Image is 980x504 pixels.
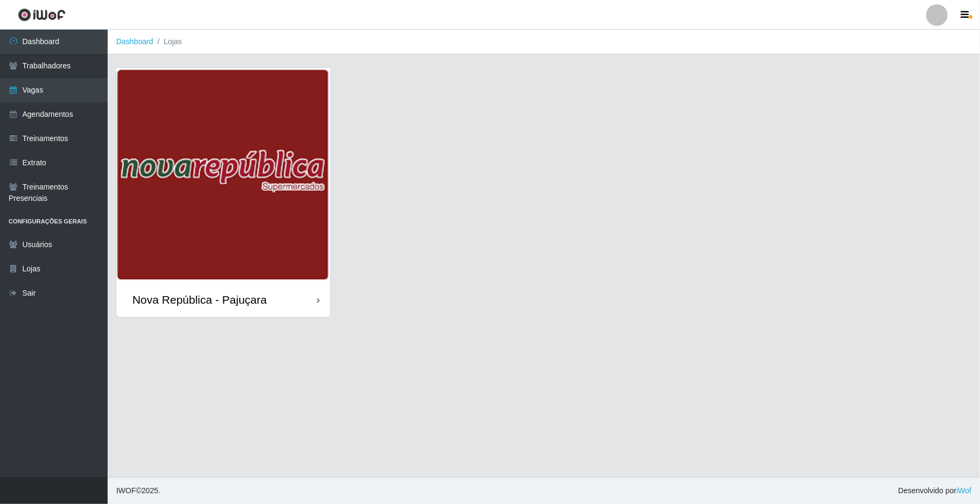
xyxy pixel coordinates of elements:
a: iWof [956,486,971,495]
a: Nova República - Pajuçara [116,68,330,317]
span: Desenvolvido por [898,485,971,496]
span: IWOF [116,486,136,495]
a: Dashboard [116,37,153,46]
nav: breadcrumb [108,30,980,54]
div: Nova República - Pajuçara [132,293,267,306]
img: CoreUI Logo [18,8,66,22]
li: Lojas [153,36,182,47]
img: cardImg [116,68,330,282]
span: © 2025 . [116,485,160,496]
